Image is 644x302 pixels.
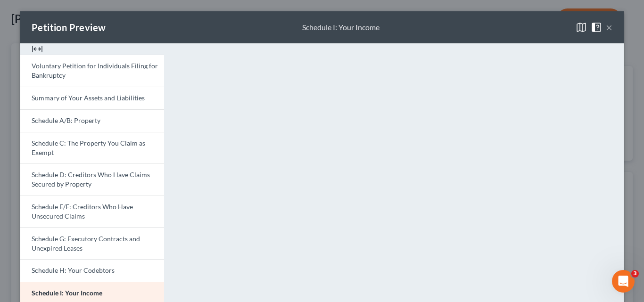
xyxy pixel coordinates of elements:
span: Schedule C: The Property You Claim as Exempt [32,139,145,156]
div: Schedule I: Your Income [302,22,380,33]
span: Voluntary Petition for Individuals Filing for Bankruptcy [32,62,158,79]
div: Petition Preview [32,21,106,34]
span: Schedule D: Creditors Who Have Claims Secured by Property [32,171,150,188]
a: Schedule H: Your Codebtors [20,259,164,282]
iframe: Intercom live chat [612,270,635,293]
a: Schedule A/B: Property [20,109,164,132]
a: Schedule D: Creditors Who Have Claims Secured by Property [20,163,164,196]
span: Schedule H: Your Codebtors [32,266,115,274]
span: Schedule E/F: Creditors Who Have Unsecured Claims [32,203,133,220]
span: Schedule A/B: Property [32,116,100,124]
a: Voluntary Petition for Individuals Filing for Bankruptcy [20,55,164,87]
a: Schedule C: The Property You Claim as Exempt [20,132,164,164]
img: expand-e0f6d898513216a626fdd78e52531dac95497ffd26381d4c15ee2fc46db09dca.svg [32,43,43,55]
img: map-close-ec6dd18eec5d97a3e4237cf27bb9247ecfb19e6a7ca4853eab1adfd70aa1fa45.svg [576,22,587,33]
a: Summary of Your Assets and Liabilities [20,87,164,109]
button: × [606,22,612,33]
span: Schedule I: Your Income [32,289,102,297]
span: Schedule G: Executory Contracts and Unexpired Leases [32,235,140,252]
a: Schedule G: Executory Contracts and Unexpired Leases [20,227,164,259]
span: Summary of Your Assets and Liabilities [32,94,145,102]
img: help-close-5ba153eb36485ed6c1ea00a893f15db1cb9b99d6cae46e1a8edb6c62d00a1a76.svg [591,22,602,33]
a: Schedule E/F: Creditors Who Have Unsecured Claims [20,196,164,228]
span: 3 [631,270,639,278]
